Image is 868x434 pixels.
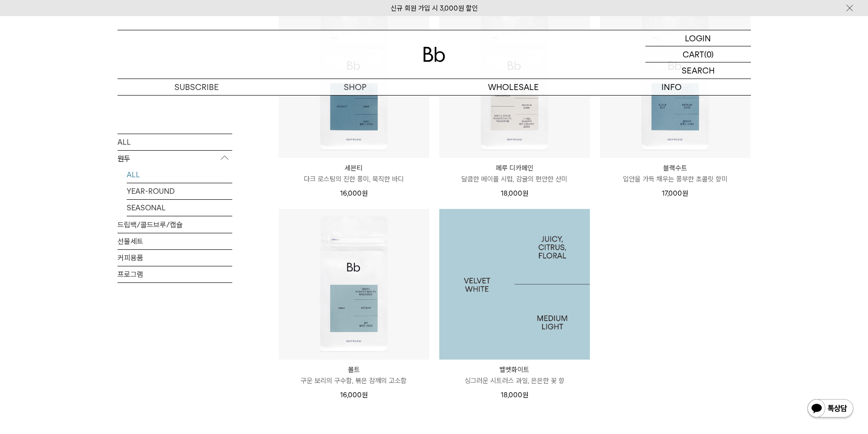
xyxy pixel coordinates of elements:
span: 원 [682,189,688,197]
img: 몰트 [279,209,429,360]
a: 프로그램 [118,266,232,282]
p: 벨벳화이트 [439,364,590,375]
a: YEAR-ROUND [127,183,232,199]
span: 17,000 [662,189,688,197]
span: 16,000 [340,189,368,197]
a: 선물세트 [118,233,232,249]
p: 입안을 가득 채우는 풍부한 초콜릿 향미 [600,174,750,185]
a: 세븐티 다크 로스팅의 진한 풍미, 묵직한 바디 [279,163,429,185]
img: 카카오톡 채널 1:1 채팅 버튼 [806,398,854,420]
p: 블랙수트 [600,163,750,174]
p: SEARCH [682,62,715,79]
p: 원두 [118,150,232,167]
span: 18,000 [501,189,528,197]
p: 세븐티 [279,163,429,174]
a: ALL [118,134,232,150]
a: SUBSCRIBE [118,79,276,95]
p: (0) [704,46,714,62]
p: 구운 보리의 구수함, 볶은 참깨의 고소함 [279,375,429,386]
a: ALL [127,166,232,182]
span: 18,000 [501,391,528,399]
span: 원 [362,189,368,197]
img: 로고 [423,47,445,62]
p: 몰트 [279,364,429,375]
img: 1000000025_add2_054.jpg [439,209,590,360]
span: 16,000 [340,391,368,399]
a: SEASONAL [127,199,232,215]
p: INFO [593,79,751,95]
span: 원 [522,391,528,399]
a: CART (0) [645,46,751,62]
a: 벨벳화이트 [439,209,590,360]
a: 벨벳화이트 싱그러운 시트러스 과일, 은은한 꽃 향 [439,364,590,386]
p: 페루 디카페인 [439,163,590,174]
span: 원 [522,189,528,197]
a: 페루 디카페인 달콤한 메이플 시럽, 감귤의 편안한 산미 [439,163,590,185]
p: 싱그러운 시트러스 과일, 은은한 꽃 향 [439,375,590,386]
p: LOGIN [685,30,711,46]
a: LOGIN [645,30,751,46]
p: CART [683,46,704,62]
a: 드립백/콜드브루/캡슐 [118,216,232,232]
p: WHOLESALE [434,79,593,95]
a: 신규 회원 가입 시 3,000원 할인 [391,4,478,12]
p: 다크 로스팅의 진한 풍미, 묵직한 바디 [279,174,429,185]
a: SHOP [276,79,434,95]
p: 달콤한 메이플 시럽, 감귤의 편안한 산미 [439,174,590,185]
a: 몰트 구운 보리의 구수함, 볶은 참깨의 고소함 [279,364,429,386]
a: 블랙수트 입안을 가득 채우는 풍부한 초콜릿 향미 [600,163,750,185]
a: 커피용품 [118,249,232,265]
span: 원 [362,391,368,399]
